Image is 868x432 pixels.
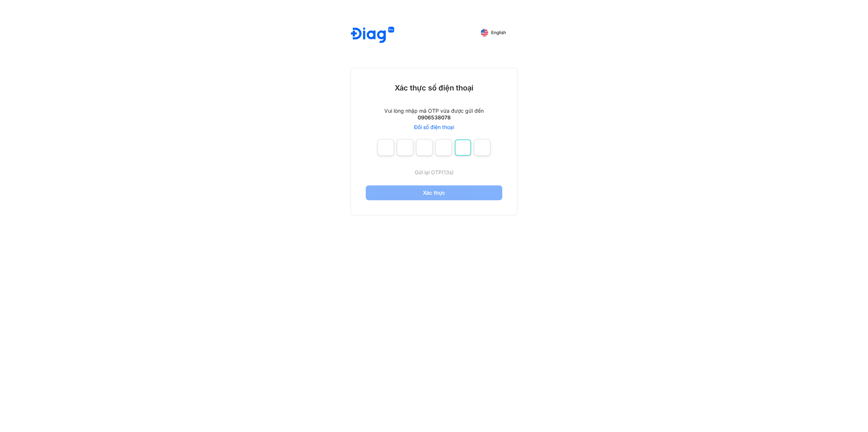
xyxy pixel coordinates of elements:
img: logo [351,27,394,44]
span: English [491,30,506,35]
a: Đổi số điện thoại [414,124,454,131]
button: English [476,27,511,39]
div: Vui lòng nhập mã OTP vừa được gửi đến [384,108,484,114]
button: Xác thực [366,185,502,200]
div: Xác thực số điện thoại [395,83,473,93]
div: 0906538078 [418,114,451,121]
img: English [481,29,488,36]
